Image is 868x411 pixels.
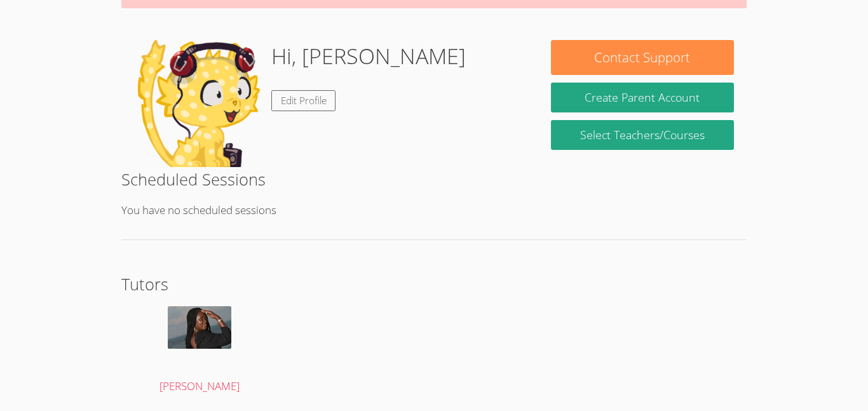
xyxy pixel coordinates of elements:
a: Select Teachers/Courses [551,120,734,150]
button: Contact Support [551,40,734,75]
h2: Tutors [121,272,747,296]
a: [PERSON_NAME] [134,306,266,396]
h2: Scheduled Sessions [121,167,747,191]
img: avatar.png [168,306,231,349]
button: Create Parent Account [551,83,734,112]
a: Edit Profile [271,90,336,111]
p: You have no scheduled sessions [121,201,747,220]
img: default.png [134,40,261,167]
span: [PERSON_NAME] [159,379,240,393]
h1: Hi, [PERSON_NAME] [271,40,466,72]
